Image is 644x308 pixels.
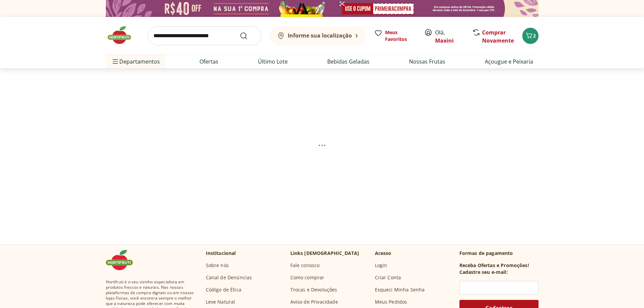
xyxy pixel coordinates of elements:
button: Carrinho [522,28,539,44]
a: Maxini [435,37,454,44]
a: Nossas Frutas [409,57,445,66]
p: Formas de pagamento [459,250,539,257]
span: Meus Favoritos [385,29,416,43]
h3: Cadastre seu e-mail: [459,269,508,276]
a: Login [375,262,387,269]
a: Esqueci Minha Senha [375,286,425,293]
a: Bebidas Geladas [327,57,369,66]
img: Hortifruti [106,250,140,270]
a: Canal de Denúncias [206,274,252,281]
a: Trocas e Devoluções [290,286,337,293]
b: Informe sua localização [288,32,352,39]
button: Submit Search [240,32,256,40]
span: Departamentos [111,53,160,70]
button: Menu [111,53,119,70]
a: Leve Natural [206,299,235,305]
a: Meus Favoritos [374,29,416,43]
h3: Receba Ofertas e Promoções! [459,262,529,269]
span: 2 [533,32,536,39]
p: Links [DEMOGRAPHIC_DATA] [290,250,359,257]
p: Institucional [206,250,236,257]
a: Código de Ética [206,286,241,293]
a: Último Lote [258,57,288,66]
a: Sobre nós [206,262,229,269]
a: Meus Pedidos [375,299,407,305]
img: Hortifruti [106,25,140,45]
a: Ofertas [199,57,218,66]
span: Olá, [435,28,465,45]
a: Aviso de Privacidade [290,299,338,305]
a: Criar Conta [375,274,401,281]
input: search [148,26,261,45]
a: Comprar Novamente [482,29,514,44]
a: Como comprar [290,274,325,281]
a: Açougue e Peixaria [485,57,533,66]
a: Fale conosco [290,262,320,269]
button: Informe sua localização [269,26,366,45]
p: Acesso [375,250,391,257]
